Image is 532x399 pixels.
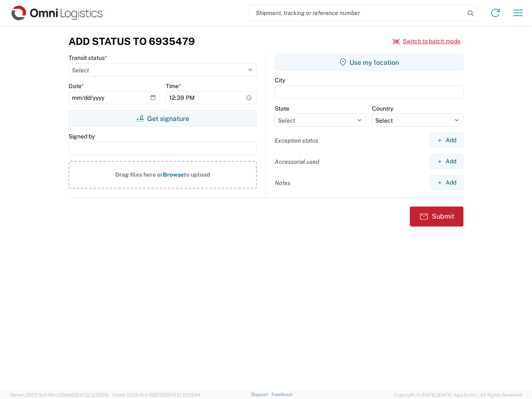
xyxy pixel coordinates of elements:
[372,105,393,112] label: Country
[75,392,108,397] span: [DATE] 12:29:29
[69,82,84,90] label: Date
[69,133,95,140] label: Signed by
[275,76,285,84] label: City
[275,54,463,71] button: Use my location
[251,392,272,397] a: Support
[275,137,318,144] label: Exception status
[430,154,463,169] button: Add
[10,392,108,397] span: Server: 2025.16.0-1ffcc23b9e2
[69,110,257,127] button: Get signature
[69,35,195,47] h3: Add Status to 6935479
[271,392,293,397] a: Feedback
[275,158,319,165] label: Accessorial used
[163,171,184,178] span: Browse
[166,82,181,90] label: Time
[167,392,200,397] span: [DATE] 12:25:34
[112,392,200,397] span: Client: 2025.16.0-1592391
[394,391,522,399] span: Copyright © [DATE]-[DATE] Agistix Inc., All Rights Reserved
[430,175,463,190] button: Add
[275,105,289,112] label: State
[410,207,463,227] button: Submit
[184,171,210,178] span: to upload
[69,54,107,62] label: Transit status
[430,133,463,148] button: Add
[249,5,465,21] input: Shipment, tracking or reference number
[393,34,461,48] button: Switch to batch mode
[275,179,291,187] label: Notes
[115,171,163,178] span: Drag files here or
